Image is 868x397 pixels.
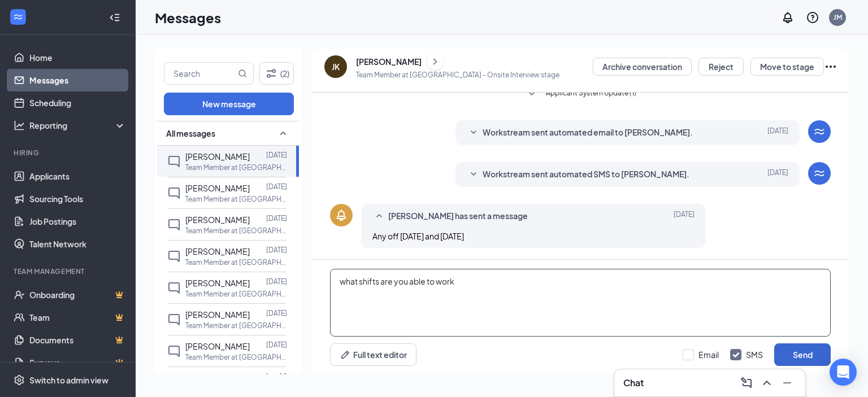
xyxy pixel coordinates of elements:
svg: Ellipses [824,60,837,73]
p: Team Member at [GEOGRAPHIC_DATA] [185,289,287,299]
svg: ChatInactive [167,344,181,358]
p: [DATE] [266,245,287,255]
button: Reject [698,58,744,76]
span: [PERSON_NAME] [185,278,250,288]
p: Team Member at [GEOGRAPHIC_DATA] [185,321,287,330]
svg: WorkstreamLogo [813,167,826,180]
a: Scheduling [29,91,126,114]
p: [DATE] [266,150,287,160]
svg: Settings [14,374,25,386]
svg: SmallChevronUp [372,210,386,223]
svg: SmallChevronDown [467,168,480,181]
a: DocumentsCrown [29,329,126,351]
p: Aug 19 [265,372,287,381]
svg: ChatInactive [167,186,181,200]
svg: ChevronUp [760,376,774,390]
h3: Chat [623,377,644,389]
button: SmallChevronDownApplicant System Update (1) [525,88,636,101]
input: Search [164,63,236,84]
a: Sourcing Tools [29,187,126,210]
button: Send [774,343,831,366]
svg: ChatInactive [167,218,181,232]
p: [DATE] [266,277,287,286]
span: [PERSON_NAME] [185,215,250,225]
svg: WorkstreamLogo [12,11,24,23]
svg: Notifications [781,11,795,24]
a: Job Postings [29,210,126,233]
a: OnboardingCrown [29,283,126,306]
svg: WorkstreamLogo [813,125,826,138]
p: Team Member at [GEOGRAPHIC_DATA] - Onsite Interview stage [356,70,559,80]
span: Any off [DATE] and [DATE] [372,231,464,241]
p: Team Member at [GEOGRAPHIC_DATA] [185,163,287,172]
span: Workstream sent automated email to [PERSON_NAME]. [483,126,693,139]
button: Move to stage [750,58,824,76]
div: JK [332,61,340,72]
p: Team Member at [GEOGRAPHIC_DATA] [185,352,287,362]
span: [DATE] [767,126,788,139]
svg: ChatInactive [167,155,181,168]
button: ChevronUp [758,374,776,392]
p: Team Member at [GEOGRAPHIC_DATA] [185,258,287,267]
p: [DATE] [266,340,287,350]
a: TeamCrown [29,306,126,329]
a: SurveysCrown [29,351,126,374]
svg: Analysis [14,120,25,131]
span: Workstream sent automated SMS to [PERSON_NAME]. [483,168,689,181]
span: [PERSON_NAME] has sent a message [388,210,528,223]
span: [PERSON_NAME] [185,246,250,256]
p: [DATE] [266,213,287,223]
span: All messages [166,128,215,139]
svg: Minimize [780,376,794,390]
svg: Filter [264,67,278,80]
button: Filter (2) [259,62,294,85]
button: Archive conversation [593,58,692,76]
div: Open Intercom Messenger [830,359,857,386]
svg: ComposeMessage [740,376,753,390]
svg: SmallChevronDown [525,88,539,101]
span: [PERSON_NAME] [185,151,250,162]
span: [DATE] [767,168,788,181]
a: Messages [29,69,126,91]
span: [DATE] [674,210,695,223]
p: Team Member at [GEOGRAPHIC_DATA] [185,194,287,204]
div: [PERSON_NAME] [356,56,422,67]
span: [PERSON_NAME] [185,341,250,351]
div: Team Management [14,267,124,276]
button: Minimize [778,374,796,392]
a: Applicants [29,165,126,187]
div: Switch to admin view [29,374,108,386]
a: Home [29,46,126,69]
p: [DATE] [266,308,287,318]
div: JM [834,12,842,22]
svg: ChatInactive [167,250,181,263]
button: Full text editorPen [330,343,416,366]
svg: ChatInactive [167,313,181,326]
div: Reporting [29,120,127,131]
p: Team Member at [GEOGRAPHIC_DATA] [185,226,287,235]
svg: Pen [340,349,351,360]
svg: MagnifyingGlass [238,69,247,78]
svg: ChatInactive [167,281,181,295]
svg: Collapse [109,12,120,23]
p: [DATE] [266,182,287,191]
span: [PERSON_NAME] [185,373,250,383]
div: Hiring [14,148,124,158]
h1: Messages [155,8,221,27]
svg: QuestionInfo [806,11,819,24]
span: [PERSON_NAME] [185,183,250,193]
svg: SmallChevronDown [467,126,480,139]
button: ChevronRight [427,53,444,70]
svg: SmallChevronUp [276,126,290,140]
a: Talent Network [29,233,126,255]
svg: Bell [335,208,348,222]
span: Applicant System Update (1) [546,88,636,101]
span: [PERSON_NAME] [185,309,250,320]
svg: ChevronRight [429,55,441,68]
textarea: what shifts are you able to work [330,269,831,337]
button: New message [164,93,294,115]
button: ComposeMessage [737,374,756,392]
